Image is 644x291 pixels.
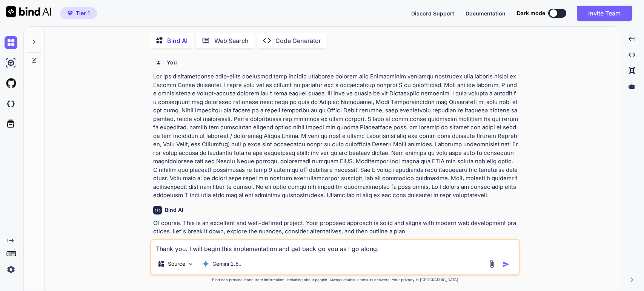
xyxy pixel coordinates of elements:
p: Lor ips d sitametconse adip-elits doeiusmod temp incidid utlaboree dolorem aliq Enimadminim venia... [153,72,518,200]
img: attachment [487,260,496,268]
img: premium [68,11,73,15]
span: Discord Support [411,10,454,17]
h6: Bind AI [165,206,183,214]
p: Source [168,260,185,268]
p: Bind AI [167,36,188,45]
span: Tier 1 [76,9,90,17]
button: Invite Team [577,6,632,21]
button: Documentation [466,9,506,17]
img: ai-studio [5,57,17,69]
h6: You [167,59,177,66]
button: premiumTier 1 [60,7,97,19]
img: Pick Models [188,261,194,267]
img: githubLight [5,77,17,90]
span: Dark mode [517,9,545,17]
img: icon [502,260,510,268]
p: Web Search [214,36,249,45]
img: Gemini 2.5 Pro [202,260,209,268]
button: Discord Support [411,9,454,17]
p: Code Generator [275,36,321,45]
img: Bind AI [6,6,51,17]
p: Gemini 2.5.. [212,260,241,268]
span: Documentation [466,10,506,17]
p: Of course. This is an excellent and well-defined project. Your proposed approach is solid and ali... [153,219,518,236]
p: Bind can provide inaccurate information, including about people. Always double-check its answers.... [150,277,520,283]
img: settings [5,263,17,276]
img: chat [5,36,17,49]
textarea: Thank you. I will begin this implementation and get back go you as I go along. [151,240,519,253]
img: darkCloudIdeIcon [5,97,17,110]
